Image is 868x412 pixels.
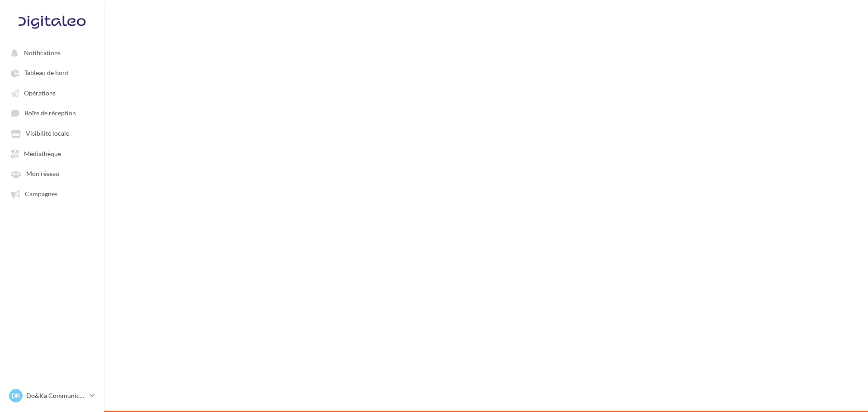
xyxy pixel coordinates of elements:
[5,64,99,81] a: Tableau de bord
[26,170,59,178] span: Mon réseau
[5,185,99,202] a: Campagnes
[5,125,99,141] a: Visibilité locale
[5,165,99,181] a: Mon réseau
[11,391,20,400] span: DK
[26,130,69,137] span: Visibilité locale
[24,89,56,97] span: Opérations
[26,391,86,400] p: Do&Ka Communication
[5,145,99,161] a: Médiathèque
[7,387,97,404] a: DK Do&Ka Communication
[5,44,95,61] button: Notifications
[25,190,57,198] span: Campagnes
[5,104,99,121] a: Boîte de réception
[5,85,99,101] a: Opérations
[24,109,76,117] span: Boîte de réception
[24,150,61,157] span: Médiathèque
[24,69,69,77] span: Tableau de bord
[24,49,61,57] span: Notifications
